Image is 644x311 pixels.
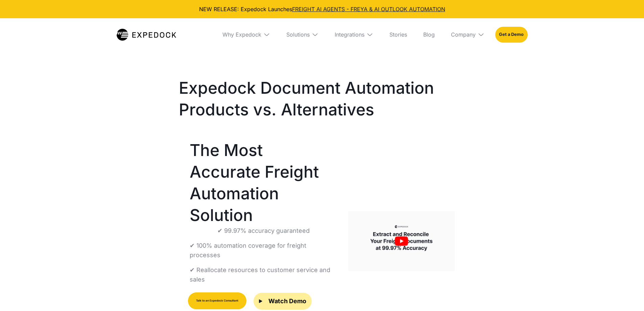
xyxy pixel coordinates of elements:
div: NEW RELEASE: Expedock Launches [5,5,639,13]
div: Why Expedock [217,18,276,51]
div: Integrations [329,18,379,51]
div: Integrations [335,31,364,38]
p: ✔ 99.97% accuracy guaranteed [217,226,310,236]
h1: The Most Accurate Freight Automation Solution [190,139,337,226]
a: Stories [384,18,412,51]
div: Why Expedock [222,31,261,38]
div: Watch Demo [268,297,306,306]
div: Solutions [281,18,324,51]
a: Talk to an Expedock Consultant [188,292,246,309]
a: Blog [418,18,440,51]
p: ✔ 100% automation coverage for freight processes [190,241,337,260]
div: Company [451,31,476,38]
div: Solutions [286,31,310,38]
a: Get a Demo [495,27,527,42]
a: FREIGHT AI AGENTS - FREYA & AI OUTLOOK AUTOMATION [292,6,445,13]
h1: Expedock Document Automation Products vs. Alternatives [179,77,466,120]
a: open lightbox [348,211,455,271]
div: Company [446,18,490,51]
p: ✔ Reallocate resources to customer service and sales [190,265,337,284]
